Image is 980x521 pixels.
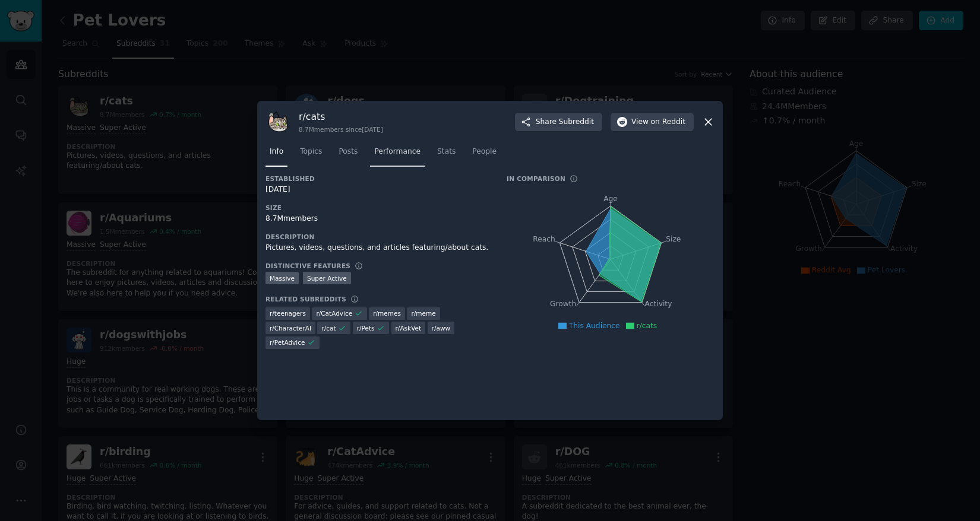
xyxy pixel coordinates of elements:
[265,262,350,270] h3: Distinctive Features
[265,185,490,195] div: [DATE]
[316,309,352,317] span: r/ CatAdvice
[373,309,401,317] span: r/ memes
[265,233,490,241] h3: Description
[303,272,351,284] div: Super Active
[433,142,460,167] a: Stats
[637,322,657,330] span: r/cats
[515,113,602,132] button: ShareSubreddit
[296,142,326,167] a: Topics
[645,300,672,309] tspan: Activity
[265,214,490,224] div: 8.7M members
[536,117,594,128] span: Share
[631,117,685,128] span: View
[472,147,497,157] span: People
[603,195,618,203] tspan: Age
[270,147,283,157] span: Info
[611,113,694,132] button: Viewon Reddit
[321,324,336,332] span: r/ cat
[411,309,435,317] span: r/ meme
[299,125,383,134] div: 8.7M members since [DATE]
[569,322,620,330] span: This Audience
[339,147,358,157] span: Posts
[300,147,322,157] span: Topics
[533,235,555,243] tspan: Reach
[334,142,362,167] a: Posts
[437,147,456,157] span: Stats
[666,235,681,243] tspan: Size
[550,300,576,309] tspan: Growth
[265,272,299,284] div: Massive
[270,338,305,347] span: r/ PetAdvice
[507,174,565,183] h3: In Comparison
[265,142,287,167] a: Info
[270,309,306,317] span: r/ teenagers
[468,142,501,167] a: People
[432,324,450,332] span: r/ aww
[265,109,290,134] img: cats
[265,204,490,212] h3: Size
[265,243,490,253] div: Pictures, videos, questions, and articles featuring/about cats.
[370,142,425,167] a: Performance
[651,117,685,128] span: on Reddit
[396,324,422,332] span: r/ AskVet
[357,324,375,332] span: r/ Pets
[265,295,346,303] h3: Related Subreddits
[270,324,311,332] span: r/ CharacterAI
[374,147,421,157] span: Performance
[299,110,383,123] h3: r/ cats
[265,174,490,183] h3: Established
[559,117,594,128] span: Subreddit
